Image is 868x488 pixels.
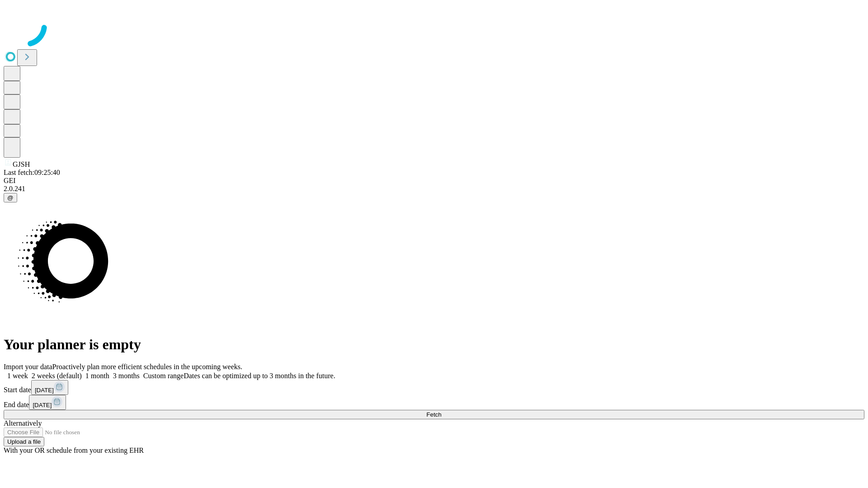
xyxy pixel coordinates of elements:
[4,185,864,193] div: 2.0.241
[4,419,42,427] span: Alternatively
[85,372,109,380] span: 1 month
[113,372,140,380] span: 3 months
[31,380,68,395] button: [DATE]
[4,177,864,185] div: GEI
[4,336,864,353] h1: Your planner is empty
[4,380,864,395] div: Start date
[184,372,335,380] span: Dates can be optimized up to 3 months in the future.
[4,395,864,410] div: End date
[4,193,17,202] button: @
[13,160,30,168] span: GJSH
[35,387,54,394] span: [DATE]
[4,169,60,176] span: Last fetch: 09:25:40
[29,395,66,410] button: [DATE]
[33,402,52,408] span: [DATE]
[143,372,184,380] span: Custom range
[32,372,82,380] span: 2 weeks (default)
[7,194,14,201] span: @
[4,446,144,454] span: With your OR schedule from your existing EHR
[4,437,44,446] button: Upload a file
[4,363,52,371] span: Import your data
[52,363,242,371] span: Proactively plan more efficient schedules in the upcoming weeks.
[4,410,864,419] button: Fetch
[426,411,441,418] span: Fetch
[7,372,28,380] span: 1 week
